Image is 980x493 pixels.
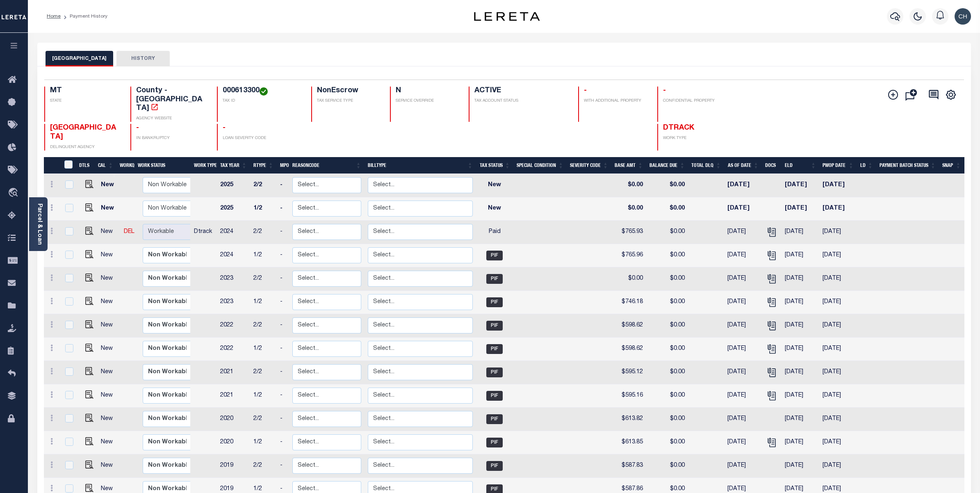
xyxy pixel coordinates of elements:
td: 1/2 [250,197,277,221]
th: LD: activate to sort column ascending [857,157,876,174]
td: New [98,384,121,408]
td: [DATE] [819,361,857,384]
td: $0.00 [646,221,688,244]
td: $0.00 [646,244,688,267]
h4: 000613300 [223,87,301,96]
td: 2025 [217,197,250,221]
td: 1/2 [250,244,277,267]
h4: MT [50,87,121,96]
span: PIF [486,251,503,260]
td: 2/2 [250,454,277,478]
td: [DATE] [724,408,762,431]
th: SNAP: activate to sort column ascending [939,157,964,174]
td: New [98,338,121,361]
td: $0.00 [646,291,688,314]
td: - [277,338,289,361]
td: [DATE] [819,221,857,244]
span: PIF [486,274,503,284]
td: - [277,197,289,221]
td: New [98,267,121,291]
td: New [476,197,513,221]
th: Docs [762,157,782,174]
td: [DATE] [819,244,857,267]
th: DTLS [76,157,95,174]
td: $0.00 [646,338,688,361]
td: 1/2 [250,338,277,361]
p: LOAN SEVERITY CODE [223,135,301,142]
td: New [98,454,121,478]
th: CAL: activate to sort column ascending [95,157,116,174]
td: [DATE] [819,408,857,431]
td: - [277,267,289,291]
td: - [277,431,289,454]
td: New [98,197,121,221]
td: Dtrack [191,221,217,244]
th: ELD: activate to sort column ascending [782,157,819,174]
td: - [277,221,289,244]
td: $0.00 [646,431,688,454]
td: [DATE] [819,431,857,454]
td: [DATE] [782,314,819,338]
a: Home [47,14,61,19]
td: 2020 [217,431,250,454]
span: - [136,124,139,132]
span: - [223,124,226,132]
button: HISTORY [116,51,170,66]
p: STATE [50,98,121,104]
td: 2021 [217,384,250,408]
p: WITH ADDITIONAL PROPERTY [584,98,647,104]
td: 2023 [217,267,250,291]
td: 2022 [217,338,250,361]
td: [DATE] [724,314,762,338]
td: - [277,174,289,197]
th: Work Type [191,157,217,174]
th: Payment Batch Status: activate to sort column ascending [876,157,939,174]
td: [DATE] [782,454,819,478]
th: RType: activate to sort column ascending [250,157,277,174]
td: [DATE] [724,291,762,314]
td: [DATE] [782,197,819,221]
td: 2022 [217,314,250,338]
td: [DATE] [819,314,857,338]
td: [DATE] [724,174,762,197]
td: New [98,174,121,197]
h4: ACTIVE [474,87,568,96]
td: [DATE] [819,454,857,478]
td: $613.82 [611,408,646,431]
span: PIF [486,367,503,377]
span: - [584,87,587,94]
h4: NonEscrow [317,87,380,96]
td: [DATE] [819,291,857,314]
td: [DATE] [782,244,819,267]
th: &nbsp;&nbsp;&nbsp;&nbsp;&nbsp;&nbsp;&nbsp;&nbsp;&nbsp;&nbsp; [44,157,59,174]
span: [GEOGRAPHIC_DATA] [50,124,116,141]
td: $0.00 [611,174,646,197]
p: DELINQUENT AGENCY [50,144,121,151]
td: - [277,361,289,384]
td: New [98,244,121,267]
th: Base Amt: activate to sort column ascending [611,157,646,174]
td: [DATE] [819,338,857,361]
td: - [277,454,289,478]
td: [DATE] [724,431,762,454]
td: $0.00 [646,197,688,221]
i: travel_explore [8,188,21,199]
p: TAX ID [223,98,301,104]
th: BillType: activate to sort column ascending [365,157,476,174]
td: $587.83 [611,454,646,478]
p: TAX ACCOUNT STATUS [474,98,568,104]
span: PIF [486,344,503,354]
a: DEL [124,229,134,235]
td: [DATE] [782,361,819,384]
td: 2/2 [250,267,277,291]
td: $0.00 [646,267,688,291]
img: svg+xml;base64,PHN2ZyB4bWxucz0iaHR0cDovL3d3dy53My5vcmcvMjAwMC9zdmciIHBvaW50ZXItZXZlbnRzPSJub25lIi... [955,8,971,25]
td: 2/2 [250,314,277,338]
td: New [98,361,121,384]
td: $746.18 [611,291,646,314]
td: [DATE] [724,267,762,291]
th: ReasonCode: activate to sort column ascending [289,157,365,174]
th: MPO [277,157,289,174]
td: [DATE] [819,384,857,408]
td: [DATE] [782,174,819,197]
